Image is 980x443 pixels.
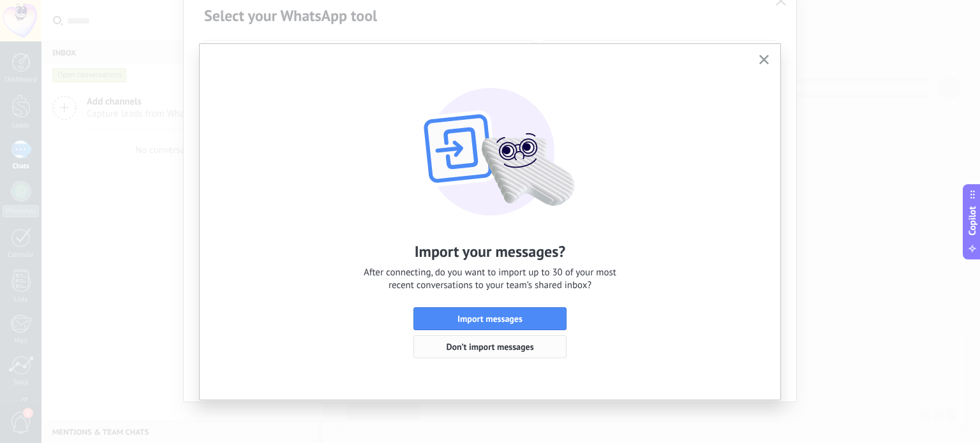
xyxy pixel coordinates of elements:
span: After connecting, do you want to import up to 30 of your most recent conversations to your team’s... [364,266,616,292]
span: Copilot [966,206,979,235]
button: Import messages [413,307,567,330]
span: Import messages [457,314,523,323]
button: Don’t import messages [413,335,567,358]
span: Don’t import messages [446,342,533,351]
h2: Import your messages? [415,242,565,261]
img: wa-lite-import.png [350,63,630,216]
